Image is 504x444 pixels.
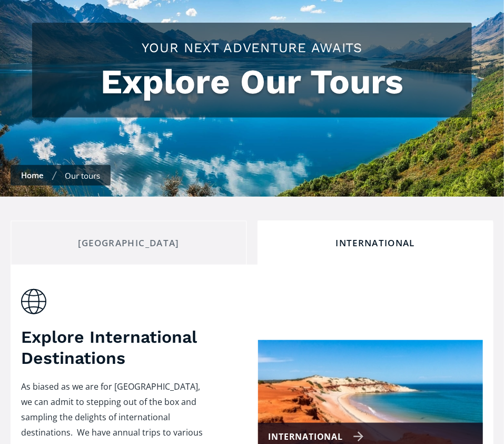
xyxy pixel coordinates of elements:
[43,38,461,57] h2: Your Next Adventure Awaits
[65,170,100,181] div: Our tours
[19,237,238,249] div: [GEOGRAPHIC_DATA]
[21,170,44,180] a: Home
[266,237,485,249] div: International
[43,62,461,102] h1: Explore Our Tours
[21,326,205,369] h3: Explore International Destinations
[11,165,111,186] nav: breadcrumbs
